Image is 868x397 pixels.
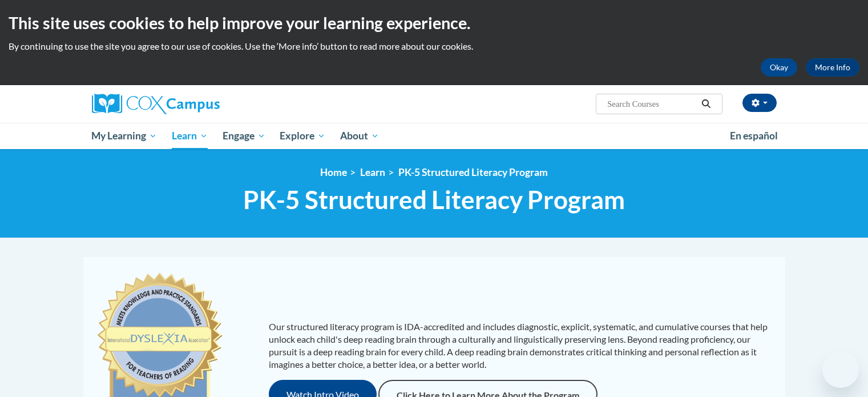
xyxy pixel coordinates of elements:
[84,123,165,149] a: My Learning
[9,11,859,34] h2: This site uses cookies to help improve your learning experience.
[91,129,157,143] span: My Learning
[722,124,785,148] a: En español
[742,94,777,112] button: Account Settings
[92,94,309,114] a: Cox Campus
[269,320,774,371] p: Our structured literacy program is IDA-accredited and includes diagnostic, explicit, systematic, ...
[697,97,714,111] button: Search
[280,129,325,143] span: Explore
[333,123,386,149] a: About
[320,166,347,178] a: Home
[806,58,859,77] a: More Info
[606,97,697,111] input: Search Courses
[164,123,215,149] a: Learn
[172,129,208,143] span: Learn
[243,185,625,215] span: PK-5 Structured Literacy Program
[92,94,220,114] img: Cox Campus
[360,166,385,178] a: Learn
[822,351,859,388] iframe: Button to launch messaging window
[9,40,859,53] p: By continuing to use the site you agree to our use of cookies. Use the ‘More info’ button to read...
[761,58,797,77] button: Okay
[340,129,379,143] span: About
[398,166,548,178] a: PK-5 Structured Literacy Program
[75,123,794,149] div: Main menu
[730,130,778,142] span: En español
[272,123,333,149] a: Explore
[223,129,265,143] span: Engage
[215,123,273,149] a: Engage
